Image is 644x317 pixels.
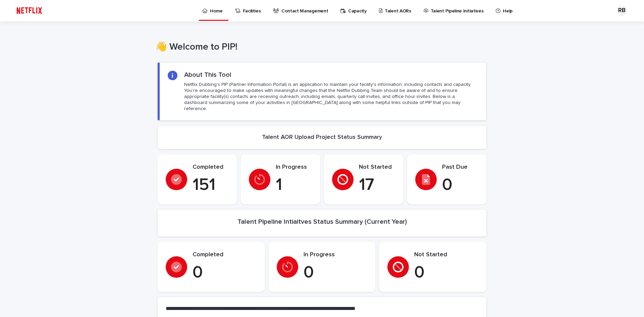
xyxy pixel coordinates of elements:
[155,42,484,53] h1: 👋 Welcome to PIP!
[193,175,229,195] p: 151
[193,251,257,259] p: Completed
[442,164,478,171] p: Past Due
[193,164,229,171] p: Completed
[13,4,45,17] img: ifQbXi3ZQGMSEF7WDB7W
[359,164,395,171] p: Not Started
[304,251,368,259] p: In Progress
[304,263,368,283] p: 0
[262,134,382,141] h2: Talent AOR Upload Project Status Summary
[616,5,627,16] div: RB
[184,71,231,79] h2: About This Tool
[237,218,407,226] h2: Talent Pipeline Intiaitves Status Summary (Current Year)
[276,164,312,171] p: In Progress
[193,263,257,283] p: 0
[184,82,478,112] p: Netflix Dubbing's PIP (Partner Information Portal) is an application to maintain your facility's ...
[442,175,478,195] p: 0
[414,263,478,283] p: 0
[276,175,312,195] p: 1
[414,251,478,259] p: Not Started
[359,175,395,195] p: 17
